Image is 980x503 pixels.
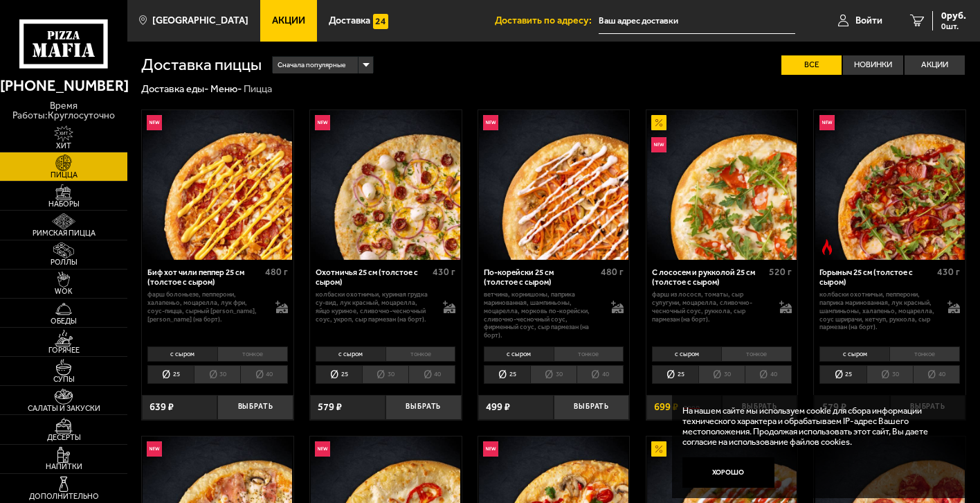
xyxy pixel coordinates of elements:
[866,365,913,384] li: 30
[652,365,698,384] li: 25
[265,266,288,278] span: 480 г
[149,402,174,412] span: 639 ₽
[278,55,346,75] span: Сначала популярные
[913,365,960,384] li: 40
[554,346,624,361] li: тонкое
[147,290,265,323] p: фарш болоньезе, пепперони, халапеньо, моцарелла, лук фри, соус-пицца, сырный [PERSON_NAME], [PERS...
[310,110,462,260] a: НовинкаОхотничья 25 см (толстое с сыром)
[941,22,966,30] span: 0 шт.
[843,55,903,75] label: Новинки
[651,115,666,130] img: Акционный
[646,110,798,260] a: АкционныйНовинкаС лососем и рукколой 25 см (толстое с сыром)
[217,346,288,361] li: тонкое
[217,395,293,420] button: Выбрать
[311,110,460,260] img: Охотничья 25 см (толстое с сыром)
[651,441,666,457] img: Акционный
[147,115,162,130] img: Новинка
[721,346,792,361] li: тонкое
[745,365,792,384] li: 40
[554,395,629,420] button: Выбрать
[654,402,678,412] span: 699 ₽
[599,8,795,34] input: Ваш адрес доставки
[647,110,797,260] img: С лососем и рукколой 25 см (толстое с сыром)
[316,346,385,361] li: с сыром
[652,290,770,323] p: фарш из лосося, томаты, сыр сулугуни, моцарелла, сливочно-чесночный соус, руккола, сыр пармезан (...
[141,82,208,95] a: Доставка еды-
[819,365,866,384] li: 25
[819,239,835,254] img: Острое блюдо
[819,290,937,331] p: колбаски Охотничьи, пепперони, паприка маринованная, лук красный, шампиньоны, халапеньо, моцарелл...
[143,110,292,260] img: Биф хот чили пеппер 25 см (толстое с сыром)
[698,365,745,384] li: 30
[210,82,242,95] a: Меню-
[315,441,330,457] img: Новинка
[318,402,342,412] span: 579 ₽
[484,346,554,361] li: с сыром
[819,346,889,361] li: с сыром
[819,115,835,130] img: Новинка
[141,57,262,73] h1: Доставка пиццы
[652,267,766,287] div: С лососем и рукколой 25 см (толстое с сыром)
[244,82,272,96] div: Пицца
[316,267,430,287] div: Охотничья 25 см (толстое с сыром)
[682,457,774,488] button: Хорошо
[315,115,330,130] img: Новинка
[329,16,370,26] span: Доставка
[385,346,456,361] li: тонкое
[652,346,722,361] li: с сыром
[484,290,601,339] p: ветчина, корнишоны, паприка маринованная, шампиньоны, моцарелла, морковь по-корейски, сливочно-че...
[889,346,960,361] li: тонкое
[781,55,842,75] label: Все
[815,110,965,260] img: Горыныч 25 см (толстое с сыром)
[240,365,287,384] li: 40
[483,115,498,130] img: Новинка
[478,110,630,260] a: НовинкаПо-корейски 25 см (толстое с сыром)
[194,365,240,384] li: 30
[433,266,455,278] span: 430 г
[484,267,598,287] div: По-корейски 25 см (толстое с сыром)
[495,16,599,26] span: Доставить по адресу:
[385,395,461,420] button: Выбрать
[152,16,248,26] span: [GEOGRAPHIC_DATA]
[651,137,666,152] img: Новинка
[316,290,433,323] p: колбаски охотничьи, куриная грудка су-вид, лук красный, моцарелла, яйцо куриное, сливочно-чесночн...
[530,365,577,384] li: 30
[147,346,217,361] li: с сыром
[855,16,882,26] span: Войти
[373,14,388,29] img: 15daf4d41897b9f0e9f617042186c801.svg
[682,405,947,448] p: На нашем сайте мы используем cookie для сбора информации технического характера и обрабатываем IP...
[147,441,162,457] img: Новинка
[769,266,792,278] span: 520 г
[483,441,498,457] img: Новинка
[408,365,455,384] li: 40
[147,267,262,287] div: Биф хот чили пеппер 25 см (толстое с сыром)
[272,16,305,26] span: Акции
[905,55,965,75] label: Акции
[601,266,624,278] span: 480 г
[941,11,966,21] span: 0 руб.
[937,266,960,278] span: 430 г
[316,365,362,384] li: 25
[484,365,530,384] li: 25
[814,110,965,260] a: НовинкаОстрое блюдоГорыныч 25 см (толстое с сыром)
[362,365,408,384] li: 30
[577,365,624,384] li: 40
[147,365,194,384] li: 25
[486,402,510,412] span: 499 ₽
[819,267,934,287] div: Горыныч 25 см (толстое с сыром)
[142,110,293,260] a: НовинкаБиф хот чили пеппер 25 см (толстое с сыром)
[479,110,628,260] img: По-корейски 25 см (толстое с сыром)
